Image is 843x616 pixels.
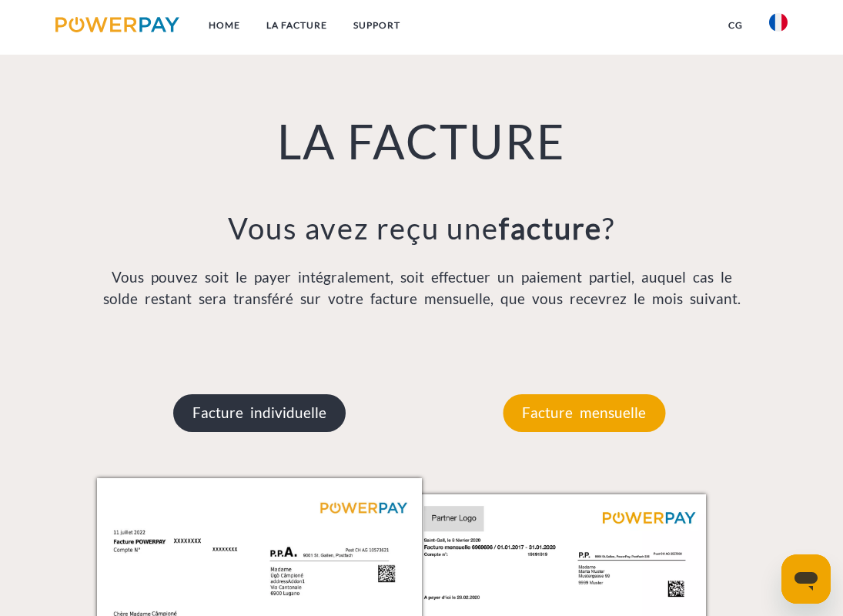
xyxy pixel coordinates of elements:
a: LA FACTURE [253,12,340,39]
a: CG [715,12,756,39]
h1: LA FACTURE [97,112,747,172]
b: facture [499,210,602,246]
img: fr [769,13,788,32]
a: Home [196,12,253,39]
a: Support [340,12,413,39]
p: Facture mensuelle [503,394,665,431]
iframe: Bouton de lancement de la fenêtre de messagerie [781,554,831,604]
p: Vous pouvez soit le payer intégralement, soit effectuer un paiement partiel, auquel cas le solde ... [97,266,747,310]
p: Facture individuelle [173,394,346,431]
img: logo-powerpay.svg [55,17,179,32]
h3: Vous avez reçu une ? [97,210,747,247]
